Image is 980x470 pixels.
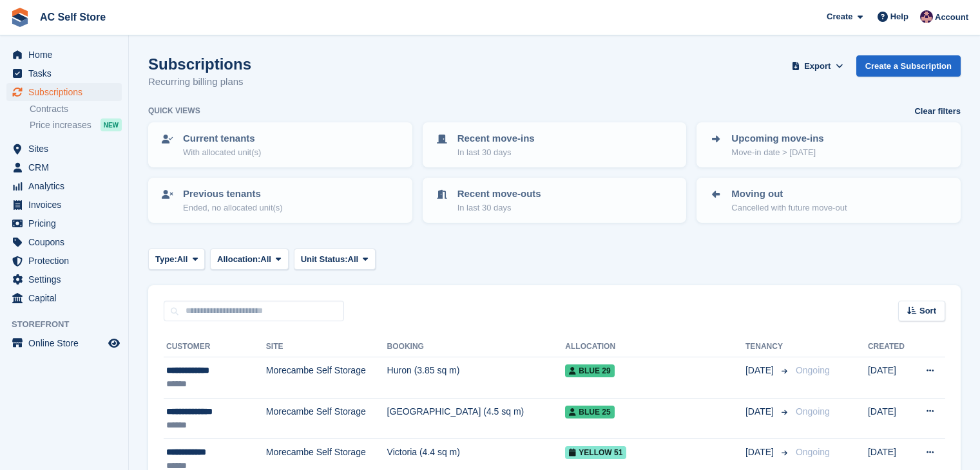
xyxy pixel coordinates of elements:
[183,187,283,202] p: Previous tenants
[457,131,535,146] p: Recent move-ins
[6,270,122,288] a: menu
[210,249,289,270] button: Allocation: All
[6,289,122,307] a: menu
[890,10,908,23] span: Help
[6,177,122,195] a: menu
[698,179,959,221] a: Moving out Cancelled with future move-out
[914,105,961,118] a: Clear filters
[266,357,387,399] td: Morecambe Self Storage
[804,60,831,73] span: Export
[28,270,106,288] span: Settings
[457,187,541,202] p: Recent move-outs
[868,398,912,439] td: [DATE]
[301,253,348,266] span: Unit Status:
[731,187,847,202] p: Moving out
[28,214,106,232] span: Pricing
[164,337,266,357] th: Customer
[28,196,106,214] span: Invoices
[183,131,261,146] p: Current tenants
[745,364,776,377] span: [DATE]
[565,446,626,459] span: Yellow 51
[266,337,387,357] th: Site
[149,124,411,166] a: Current tenants With allocated unit(s)
[177,253,188,266] span: All
[731,146,823,159] p: Move-in date > [DATE]
[856,55,961,77] a: Create a Subscription
[6,214,122,232] a: menu
[868,337,912,357] th: Created
[424,124,686,166] a: Recent move-ins In last 30 days
[424,179,686,221] a: Recent move-outs In last 30 days
[6,233,122,251] a: menu
[565,364,614,377] span: Blue 29
[28,158,106,176] span: CRM
[6,334,122,352] a: menu
[731,131,823,146] p: Upcoming move-ins
[217,253,260,266] span: Allocation:
[148,55,251,73] h1: Subscriptions
[148,75,251,89] p: Recurring billing plans
[935,11,968,24] span: Account
[868,357,912,399] td: [DATE]
[457,202,541,214] p: In last 30 days
[565,406,614,418] span: Blue 25
[28,289,106,307] span: Capital
[101,118,122,131] div: NEW
[30,119,91,131] span: Price increases
[148,105,200,117] h6: Quick views
[155,253,177,266] span: Type:
[796,447,830,457] span: Ongoing
[149,179,411,221] a: Previous tenants Ended, no allocated unit(s)
[30,118,122,132] a: Price increases NEW
[28,252,106,270] span: Protection
[10,8,30,27] img: stora-icon-8386f47178a22dfd0bd8f6a31ec36ba5ce8667c1dd55bd0f319d3a0aa187defe.svg
[35,6,111,28] a: AC Self Store
[28,83,106,101] span: Subscriptions
[148,249,205,270] button: Type: All
[919,305,936,317] span: Sort
[28,177,106,195] span: Analytics
[183,202,283,214] p: Ended, no allocated unit(s)
[6,140,122,158] a: menu
[565,337,745,357] th: Allocation
[266,398,387,439] td: Morecambe Self Storage
[796,365,830,375] span: Ongoing
[6,158,122,176] a: menu
[260,253,271,266] span: All
[745,446,776,459] span: [DATE]
[920,10,933,23] img: Ted Cox
[387,357,566,399] td: Huron (3.85 sq m)
[6,64,122,82] a: menu
[28,233,106,251] span: Coupons
[698,124,959,166] a: Upcoming move-ins Move-in date > [DATE]
[28,334,106,352] span: Online Store
[348,253,359,266] span: All
[6,196,122,214] a: menu
[28,140,106,158] span: Sites
[731,202,847,214] p: Cancelled with future move-out
[6,83,122,101] a: menu
[745,405,776,418] span: [DATE]
[183,146,261,159] p: With allocated unit(s)
[387,337,566,357] th: Booking
[387,398,566,439] td: [GEOGRAPHIC_DATA] (4.5 sq m)
[827,10,852,23] span: Create
[6,252,122,270] a: menu
[28,64,106,82] span: Tasks
[745,337,791,357] th: Tenancy
[28,46,106,64] span: Home
[457,146,535,159] p: In last 30 days
[12,318,128,331] span: Storefront
[6,46,122,64] a: menu
[30,103,122,115] a: Contracts
[294,249,376,270] button: Unit Status: All
[796,406,830,417] span: Ongoing
[106,335,122,351] a: Preview store
[789,55,846,77] button: Export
